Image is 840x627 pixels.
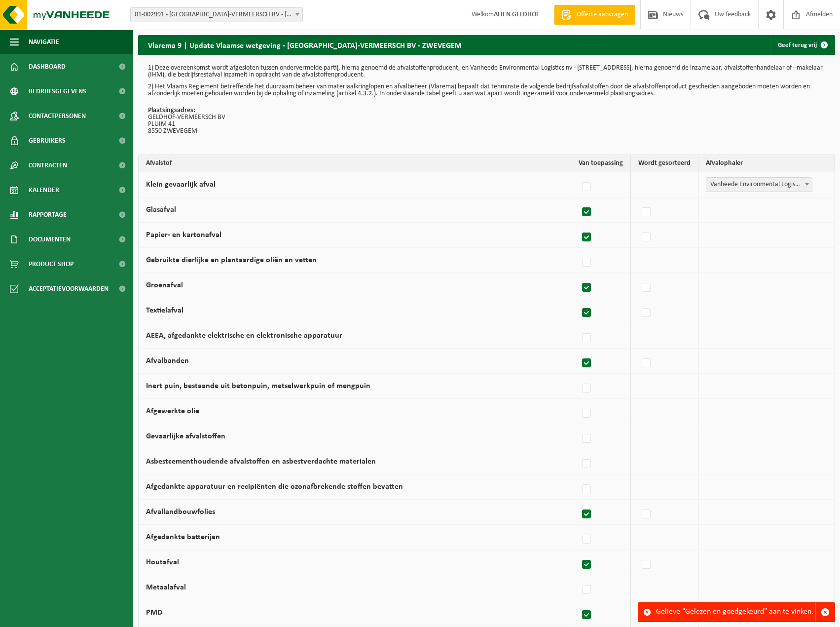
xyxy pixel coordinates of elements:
[631,155,698,172] th: Wordt gesorteerd
[130,7,303,22] span: 01-002991 - GELDHOF-VERMEERSCH BV - HARELBEKE
[146,357,189,365] label: Afvalbanden
[29,153,67,178] span: Contracten
[698,155,835,172] th: Afvalophaler
[131,8,302,22] span: 01-002991 - GELDHOF-VERMEERSCH BV - HARELBEKE
[146,206,176,214] label: Glasafval
[29,178,59,202] span: Kalender
[146,432,225,440] label: Gevaarlijke afvalstoffen
[29,252,73,276] span: Product Shop
[148,107,195,114] strong: Plaatsingsadres:
[574,10,630,20] span: Offerte aanvragen
[29,276,109,301] span: Acceptatievoorwaarden
[139,155,571,172] th: Afvalstof
[148,65,825,78] p: 1) Deze overeenkomst wordt afgesloten tussen ondervermelde partij, hierna genoemd de afvalstoffen...
[29,79,86,104] span: Bedrijfsgegevens
[146,332,342,340] label: AEEA, afgedankte elektrische en elektronische apparatuur
[770,35,834,55] a: Geef terug vrij
[146,231,221,239] label: Papier- en kartonafval
[146,256,317,264] label: Gebruikte dierlijke en plantaardige oliën en vetten
[29,227,71,252] span: Documenten
[29,30,59,54] span: Navigatie
[571,155,631,172] th: Van toepassing
[146,483,403,491] label: Afgedankte apparatuur en recipiënten die ozonafbrekende stoffen bevatten
[29,54,66,79] span: Dashboard
[706,177,812,192] span: Vanheede Environmental Logistics
[146,458,376,466] label: Asbestcementhoudende afvalstoffen en asbestverdachte materialen
[146,407,199,415] label: Afgewerkte olie
[29,202,67,227] span: Rapportage
[146,558,179,566] label: Houtafval
[146,181,216,189] label: Klein gevaarlijk afval
[146,382,370,390] label: Inert puin, bestaande uit betonpuin, metselwerkpuin of mengpuin
[146,307,183,314] label: Textielafval
[29,104,86,128] span: Contactpersonen
[146,508,215,516] label: Afvallandbouwfolies
[138,35,472,54] h2: Vlarema 9 | Update Vlaamse wetgeving - [GEOGRAPHIC_DATA]-VERMEERSCH BV - ZWEVEGEM
[29,128,66,153] span: Gebruikers
[146,281,183,289] label: Groenafval
[494,11,539,18] strong: ALIEN GELDHOF
[148,107,825,135] p: GELDHOF-VERMEERSCH BV PLUIM 41 8550 ZWEVEGEM
[146,584,186,591] label: Metaalafval
[148,83,825,97] p: 2) Het Vlaams Reglement betreffende het duurzaam beheer van materiaalkringlopen en afvalbeheer (V...
[706,178,812,192] span: Vanheede Environmental Logistics
[146,609,162,617] label: PMD
[554,5,635,25] a: Offerte aanvragen
[146,533,220,541] label: Afgedankte batterijen
[656,603,815,622] div: Gelieve "Gelezen en goedgekeurd" aan te vinken.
